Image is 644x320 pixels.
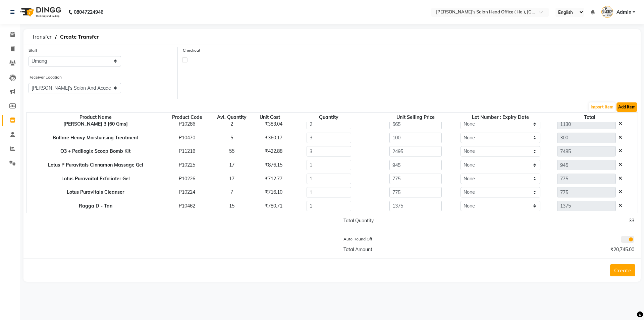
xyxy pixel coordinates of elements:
[26,158,165,172] th: Lotus P Puravitals Cinnamon Massage Gel
[616,9,631,16] span: Admin
[165,131,210,145] td: P10470
[26,199,165,213] th: Ragga D - Tan
[260,162,279,169] div: ₹876.15
[219,202,245,210] div: 15
[26,172,165,186] th: Lotus Puravaital Exfoliater Gel
[589,102,615,112] button: Import Item
[616,102,637,112] button: Add Item
[219,121,245,128] div: 2
[74,3,103,21] b: 08047224946
[165,199,210,213] td: P10462
[542,113,638,122] th: Total
[26,131,165,145] th: Brillare Heavy Moisturising Treatment
[26,117,165,131] th: [PERSON_NAME] 3 [60 Gms]
[601,6,613,18] img: Admin
[219,189,245,196] div: 7
[165,145,210,158] td: P11216
[489,246,640,253] div: ₹20,745.00
[165,172,210,186] td: P10226
[260,202,279,210] div: ₹780.71
[260,175,279,182] div: ₹712.77
[338,246,489,253] div: Total Amount
[165,113,210,122] th: Product Code
[260,189,279,196] div: ₹716.10
[610,264,635,276] button: Create
[338,217,489,224] div: Total Quantity
[26,185,165,199] th: Lotus Puravitals Cleanser
[459,113,542,122] th: Lot Number : Expiry Date
[219,148,245,155] div: 55
[165,158,210,172] td: P10225
[489,217,640,224] div: 33
[254,113,285,122] th: Unit Cost
[57,31,102,43] span: Create Transfer
[210,113,254,122] th: Avl. Quantity
[29,31,55,43] span: Transfer
[17,3,63,21] img: logo
[285,113,372,122] th: Quantity
[29,74,62,80] label: Receiver Location
[260,148,279,155] div: ₹422.88
[372,113,459,122] th: Unit Selling Price
[165,117,210,131] td: P10286
[26,145,165,158] th: O3 + Pedilogix Scoop Bomb Kit
[183,47,200,53] label: Checkout
[343,236,372,242] label: Auto Round Off
[26,113,165,122] th: Product Name
[260,121,279,128] div: ₹383.04
[260,134,279,141] div: ₹360.17
[165,185,210,199] td: P10224
[219,175,245,182] div: 17
[29,47,37,53] label: Staff
[219,134,245,141] div: 5
[219,162,245,169] div: 17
